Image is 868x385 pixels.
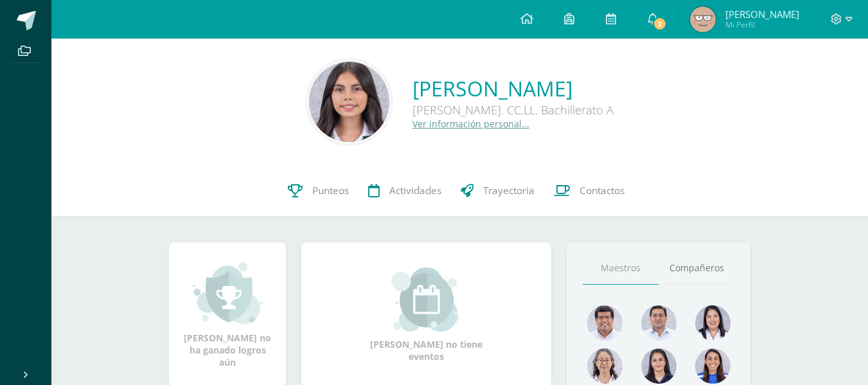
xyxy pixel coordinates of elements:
a: Contactos [544,165,634,217]
div: [PERSON_NAME] no tiene eventos [362,267,491,363]
div: [PERSON_NAME] no ha ganado logros aún [182,261,273,368]
div: [PERSON_NAME]. CC.LL. Bachillerato A [412,102,614,118]
span: [PERSON_NAME] [725,8,799,21]
img: 9a0812c6f881ddad7942b4244ed4a083.png [641,305,677,341]
span: 2 [653,17,667,31]
img: 239d5069e26d62d57e843c76e8715316.png [587,305,623,341]
img: 0580b9beee8b50b4e2a2441e05bb36d6.png [695,305,731,341]
a: Maestros [583,252,659,285]
img: achievement_small.png [193,261,263,325]
img: 0e5799bef7dad198813e0c5f14ac62f9.png [587,348,623,384]
img: a2f95568c6cbeebfa5626709a5edd4e5.png [690,6,716,32]
a: Punteos [278,165,359,217]
a: [PERSON_NAME] [412,75,614,102]
a: Trayectoria [451,165,544,217]
img: event_small.png [391,267,461,332]
span: Punteos [312,184,349,197]
a: Actividades [359,165,451,217]
a: Ver información personal... [412,118,529,130]
img: 6bc5668d4199ea03c0854e21131151f7.png [641,348,677,384]
span: Contactos [580,184,624,197]
img: 1ca1c6ec2bf27b69e3c693331fbd0044.png [309,62,389,142]
span: Trayectoria [483,184,535,197]
span: Mi Perfil [725,19,799,30]
a: Compañeros [659,252,734,285]
span: Actividades [389,184,441,197]
img: a5c04a697988ad129bdf05b8f922df21.png [695,348,731,384]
